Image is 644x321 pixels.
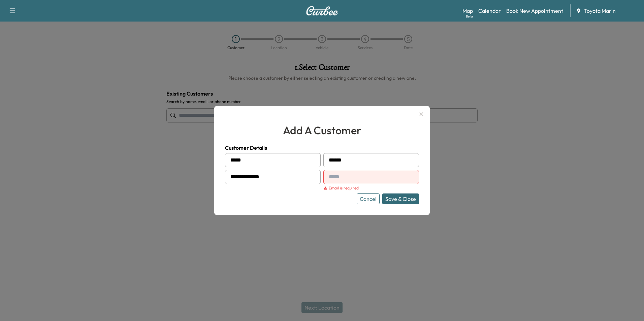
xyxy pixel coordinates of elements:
[225,144,419,152] h4: Customer Details
[382,193,419,204] button: Save & Close
[466,14,473,19] div: Beta
[462,7,473,15] a: MapBeta
[306,6,338,15] img: Curbee Logo
[506,7,563,15] a: Book New Appointment
[478,7,501,15] a: Calendar
[584,7,616,15] span: Toyota Marin
[225,122,419,138] h2: add a customer
[323,185,419,191] div: Email is required
[357,193,380,204] button: Cancel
